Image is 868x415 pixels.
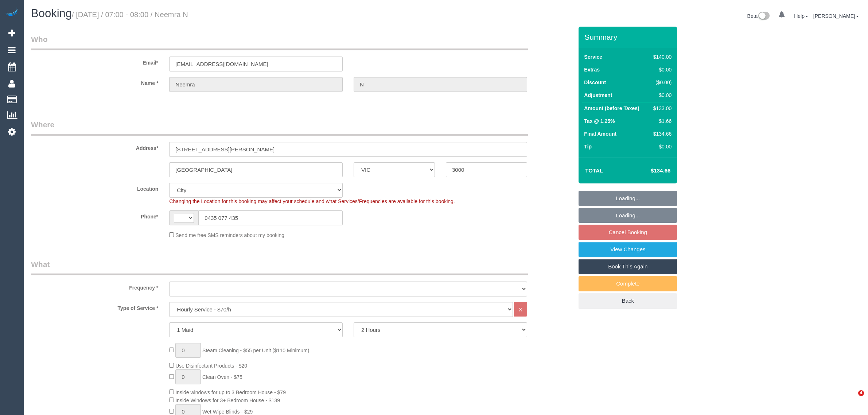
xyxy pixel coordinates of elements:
[175,363,247,369] span: Use Disinfectant Products - $20
[858,390,864,396] span: 4
[26,210,164,220] label: Phone*
[26,57,164,66] label: Email*
[650,130,672,137] div: $134.66
[813,13,859,19] a: [PERSON_NAME]
[26,302,164,312] label: Type of Service *
[650,53,672,61] div: $140.00
[31,119,528,136] legend: Where
[650,79,672,86] div: ($0.00)
[584,33,673,41] h3: Summary
[169,57,343,71] input: Email*
[26,282,164,291] label: Frequency *
[169,162,343,177] input: Suburb*
[169,77,343,92] input: First Name*
[650,66,672,73] div: $0.00
[584,79,606,86] label: Discount
[31,34,528,50] legend: Who
[758,12,770,21] img: New interface
[202,348,309,353] span: Steam Cleaning - $55 per Unit ($110 Minimum)
[584,117,615,125] label: Tax @ 1.25%
[202,374,242,380] span: Clean Oven - $75
[747,13,770,19] a: Beta
[650,105,672,112] div: $133.00
[354,77,527,92] input: Last Name*
[446,162,527,177] input: Post Code*
[4,7,19,18] img: Automaid Logo
[169,198,455,204] span: Changing the Location for this booking may affect your schedule and what Services/Frequencies are...
[584,130,616,137] label: Final Amount
[650,143,672,150] div: $0.00
[584,53,602,61] label: Service
[584,66,600,73] label: Extras
[579,293,677,309] a: Back
[650,117,672,125] div: $1.66
[650,92,672,99] div: $0.00
[26,183,164,193] label: Location
[175,389,286,395] span: Inside windows for up to 3 Bedroom House - $79
[26,77,164,87] label: Name *
[584,105,639,112] label: Amount (before Taxes)
[175,232,284,238] span: Send me free SMS reminders about my booking
[794,13,808,19] a: Help
[584,143,592,150] label: Tip
[579,242,677,257] a: View Changes
[579,259,677,274] a: Book This Again
[202,409,253,415] span: Wet Wipe Blinds - $29
[175,397,280,403] span: Inside Windows for 3+ Bedroom House - $139
[72,11,188,19] small: / [DATE] / 07:00 - 08:00 / Neemra N
[198,210,343,225] input: Phone*
[585,167,603,174] strong: Total
[26,142,164,152] label: Address*
[584,92,612,99] label: Adjustment
[629,168,670,174] h4: $134.66
[31,7,72,20] span: Booking
[31,259,528,275] legend: What
[843,390,861,408] iframe: Intercom live chat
